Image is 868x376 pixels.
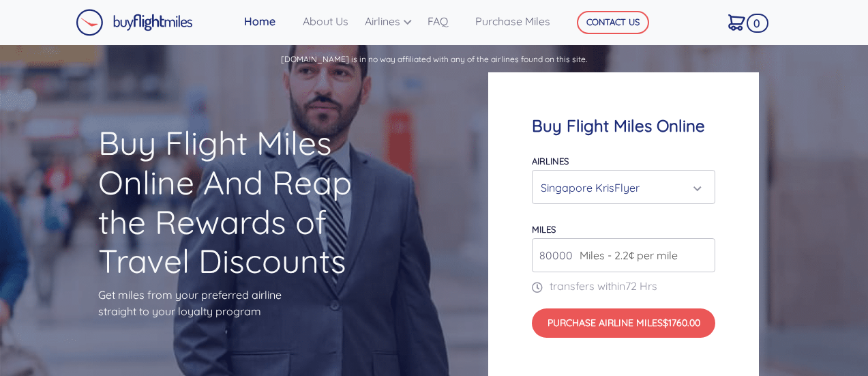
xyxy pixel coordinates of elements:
span: 0 [747,14,768,33]
div: Singapore KrisFlyer [541,175,698,201]
label: Airlines [532,156,569,167]
p: transfers within [532,278,715,294]
p: Get miles from your preferred airline straight to your loyalty program [98,287,380,319]
a: About Us [297,8,359,35]
a: 0 [723,8,764,36]
a: Buy Flight Miles Logo [76,5,193,40]
img: Buy Flight Miles Logo [76,9,193,36]
a: Purchase Miles [470,8,556,35]
button: Purchase Airline Miles$1760.00 [532,308,715,338]
span: Miles - 2.2¢ per mile [573,247,678,263]
button: Singapore KrisFlyer [532,170,715,204]
span: $1760.00 [663,317,700,329]
button: CONTACT US [577,11,649,34]
h4: Buy Flight Miles Online [532,116,715,136]
span: 72 Hrs [625,279,657,293]
h1: Buy Flight Miles Online And Reap the Rewards of Travel Discounts [98,124,380,280]
label: miles [532,224,556,235]
a: FAQ [422,8,470,35]
a: Airlines [359,8,422,35]
a: Home [239,8,297,35]
img: Cart [728,14,745,31]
